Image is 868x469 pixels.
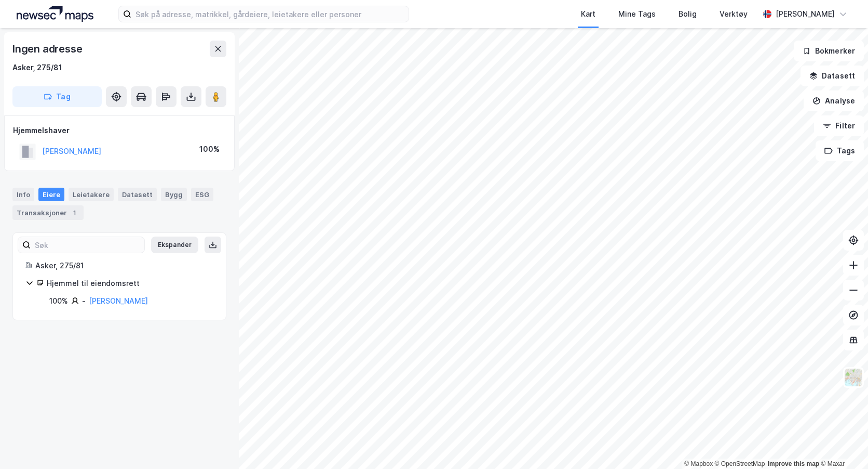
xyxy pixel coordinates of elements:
[679,8,697,20] div: Bolig
[118,188,157,201] div: Datasett
[801,66,864,86] button: Datasett
[31,237,144,253] input: Søk
[13,124,226,137] div: Hjemmelshaver
[12,86,102,107] button: Tag
[49,295,68,307] div: 100%
[12,61,62,74] div: Asker, 275/81
[35,259,213,272] div: Asker, 275/81
[17,6,93,22] img: logo.a4113a55bc3d86da70a041830d287a7e.svg
[69,207,79,218] div: 1
[69,188,114,201] div: Leietakere
[12,188,34,201] div: Info
[82,295,86,307] div: -
[768,460,819,467] a: Improve this map
[816,140,864,161] button: Tags
[816,419,868,469] div: Kontrollprogram for chat
[47,277,213,290] div: Hjemmel til eiendomsrett
[720,8,748,20] div: Verktøy
[715,460,765,467] a: OpenStreetMap
[131,6,409,22] input: Søk på adresse, matrikkel, gårdeiere, leietakere eller personer
[191,188,213,201] div: ESG
[844,368,863,387] img: Z
[816,419,868,469] iframe: Chat Widget
[38,188,64,201] div: Eiere
[804,90,864,111] button: Analyse
[12,41,84,57] div: Ingen adresse
[161,188,187,201] div: Bygg
[151,237,198,253] button: Ekspander
[618,8,656,20] div: Mine Tags
[794,41,864,61] button: Bokmerker
[814,115,864,136] button: Filter
[684,460,713,467] a: Mapbox
[199,143,220,155] div: 100%
[581,8,595,20] div: Kart
[89,296,148,305] a: [PERSON_NAME]
[776,8,835,20] div: [PERSON_NAME]
[12,205,84,220] div: Transaksjoner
